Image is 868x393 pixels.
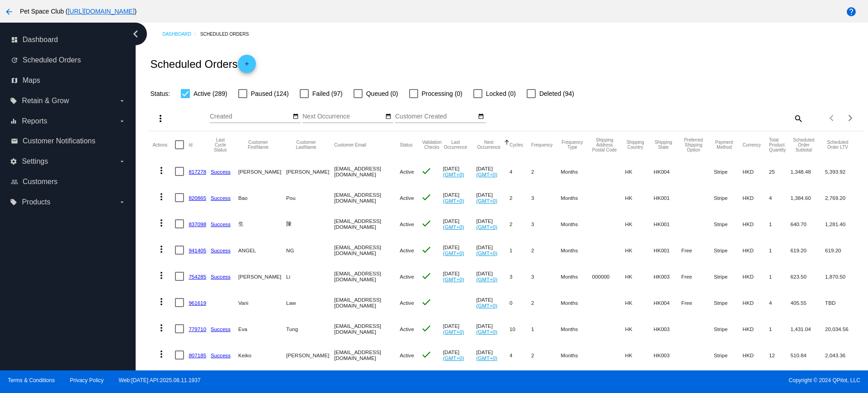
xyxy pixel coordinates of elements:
i: equalizer [10,118,17,125]
a: Success [211,326,231,332]
mat-cell: TBD [825,289,858,316]
i: chevron_left [128,27,143,41]
mat-cell: [EMAIL_ADDRESS][DOMAIN_NAME] [334,237,400,263]
mat-cell: 陳 [286,211,334,237]
mat-cell: 1,870.50 [825,263,858,289]
a: Success [211,274,231,279]
button: Change sorting for FrequencyType [561,140,584,150]
span: Active [400,169,414,175]
mat-icon: more_vert [156,270,167,281]
mat-icon: date_range [385,113,392,120]
mat-cell: HK [625,342,654,368]
mat-cell: 1 [769,316,790,342]
mat-cell: Free [681,237,714,263]
mat-cell: [DATE] [443,342,476,368]
a: Success [211,195,231,201]
i: email [11,137,18,145]
mat-cell: HKD [743,316,769,342]
a: (GMT+0) [443,171,464,177]
span: Active [400,195,414,201]
button: Change sorting for LastOccurrenceUtc [443,140,468,150]
mat-cell: [EMAIL_ADDRESS][DOMAIN_NAME] [334,289,400,316]
button: Change sorting for LifetimeValue [825,140,850,150]
mat-cell: 2 [531,289,561,316]
span: Customers [23,178,57,186]
mat-cell: [DATE] [476,263,509,289]
mat-icon: date_range [478,113,484,120]
a: Terms & Conditions [8,377,55,384]
mat-cell: Stripe [714,342,742,368]
span: Active [400,221,414,227]
mat-cell: 1,348.48 [791,158,826,185]
button: Change sorting for PaymentMethod.Type [714,140,734,150]
mat-cell: Months [561,342,592,368]
mat-icon: check [421,270,432,281]
button: Change sorting for LastProcessingCycleId [211,137,230,152]
mat-cell: [DATE] [443,158,476,185]
i: arrow_drop_down [118,199,126,206]
mat-icon: check [421,349,432,360]
button: Change sorting for Id [189,142,192,147]
a: Success [211,221,231,227]
i: settings [10,158,17,165]
a: 961619 [189,300,206,306]
mat-cell: Stripe [714,289,742,316]
mat-cell: Free [681,289,714,316]
mat-icon: check [421,192,432,203]
mat-cell: 1 [531,316,561,342]
span: Pet Space Club ( ) [20,8,137,15]
mat-cell: 2 [531,158,561,185]
a: (GMT+0) [476,276,497,282]
span: Processing (0) [422,88,462,99]
mat-cell: 5,393.92 [825,158,858,185]
mat-cell: 1,281.40 [825,211,858,237]
mat-cell: 4 [509,342,531,368]
a: (GMT+0) [476,329,497,335]
button: Change sorting for Frequency [531,142,552,147]
mat-cell: [DATE] [443,237,476,263]
mat-icon: date_range [292,113,299,120]
button: Previous page [823,109,841,127]
a: 779710 [189,326,206,332]
a: map Maps [11,73,126,88]
mat-cell: HKD [743,158,769,185]
input: Customer Created [395,113,476,120]
mat-cell: HK [625,316,654,342]
mat-cell: HK003 [654,316,681,342]
mat-cell: Tung [286,316,334,342]
mat-cell: [DATE] [443,185,476,211]
a: (GMT+0) [476,250,497,256]
a: 807185 [189,352,206,358]
mat-cell: 2 [531,237,561,263]
a: email Customer Notifications [11,134,126,148]
i: dashboard [11,36,18,43]
mat-cell: Stripe [714,237,742,263]
mat-cell: Months [561,263,592,289]
mat-cell: Stripe [714,185,742,211]
mat-header-cell: Total Product Quantity [769,131,790,158]
a: (GMT+0) [476,198,497,204]
mat-cell: [DATE] [476,316,509,342]
button: Change sorting for CustomerEmail [334,142,366,147]
input: Created [210,113,291,120]
mat-cell: HK001 [654,211,681,237]
mat-cell: HK001 [654,237,681,263]
mat-cell: 1 [769,211,790,237]
a: Success [211,169,231,175]
mat-cell: HK [625,237,654,263]
mat-cell: 20,034.56 [825,316,858,342]
span: Retain & Grow [22,97,69,105]
mat-cell: Keiko [238,342,286,368]
mat-icon: more_vert [156,322,167,333]
span: Active [400,326,414,332]
mat-cell: 3 [531,263,561,289]
mat-cell: HKD [743,289,769,316]
mat-cell: Bao [238,185,286,211]
mat-cell: HK001 [654,185,681,211]
mat-cell: [EMAIL_ADDRESS][DOMAIN_NAME] [334,316,400,342]
mat-cell: 1,384.60 [791,185,826,211]
button: Change sorting for ShippingState [654,140,673,150]
span: Scheduled Orders [23,56,81,64]
mat-cell: 2 [509,211,531,237]
span: Copyright © 2024 QPilot, LLC [442,377,860,384]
